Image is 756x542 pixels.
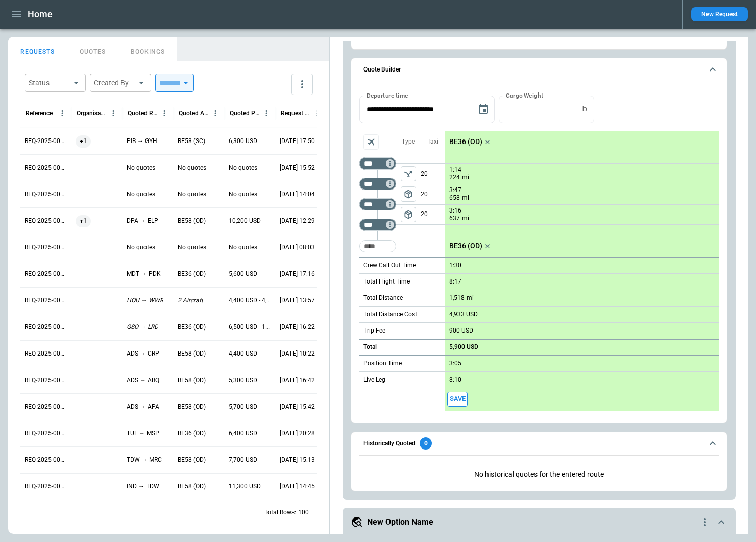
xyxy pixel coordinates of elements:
p: 1,518 [449,294,465,302]
p: 08/22/2025 17:50 [280,137,315,146]
p: 07/31/2025 15:42 [280,403,315,411]
span: package_2 [403,209,413,220]
div: Historically Quoted0 [359,462,719,487]
p: 6,400 USD [229,429,257,438]
p: Crew Call Out Time [363,261,416,270]
div: scrollable content [445,131,719,411]
p: 20 [421,205,445,224]
h6: Total [363,344,377,350]
p: 07/31/2025 16:42 [280,376,315,385]
p: BE36 (OD) [178,429,206,438]
p: Taxi [427,137,438,146]
p: REQ-2025-000251 [25,323,67,332]
p: BE36 (OD) [449,242,482,250]
p: No quotes [229,243,257,252]
p: 5,300 USD [229,376,257,385]
p: 6,300 USD [229,137,257,146]
p: REQ-2025-000253 [25,270,67,278]
p: Position Time [363,359,402,368]
p: Total Distance [363,294,403,302]
p: 20 [421,164,445,184]
p: REQ-2025-000257 [25,163,67,172]
div: quote-option-actions [699,516,711,528]
p: 2 Aircraft [178,296,203,305]
p: HOU → WWR [127,296,163,305]
p: TDW → MRC [127,456,162,464]
button: Request Created At (UTC-05:00) column menu [311,107,324,120]
h6: Historically Quoted [363,440,416,447]
p: REQ-2025-000246 [25,456,67,464]
p: REQ-2025-000248 [25,403,67,411]
p: ADS → APA [127,403,159,411]
div: Quote Builder [359,96,719,410]
p: 3:16 [449,207,461,215]
p: IND → TDW [127,482,159,491]
p: REQ-2025-000255 [25,217,67,225]
p: 658 [449,194,460,202]
button: more [291,74,313,95]
p: No quotes [127,163,155,172]
p: No quotes [178,163,206,172]
p: REQ-2025-000256 [25,190,67,199]
p: No quotes [127,190,155,199]
p: ADS → ABQ [127,376,159,385]
button: Quoted Route column menu [158,107,171,120]
p: 5,700 USD [229,403,257,411]
span: Save this aircraft quote and copy details to clipboard [447,392,468,407]
p: BE36 (OD) [178,323,206,332]
p: Trip Fee [363,326,385,335]
p: No historical quotes for the entered route [359,462,719,487]
p: Live Leg [363,375,385,384]
p: 5,900 USD [449,343,478,351]
p: BE36 (OD) [178,270,206,278]
p: GSO → LRD [127,323,158,332]
p: 4,400 USD [229,349,257,358]
p: No quotes [178,190,206,199]
p: BE36 (OD) [449,137,482,146]
p: REQ-2025-000254 [25,243,67,252]
p: 1:14 [449,166,461,174]
p: REQ-2025-000247 [25,429,67,438]
div: Reference [26,110,53,117]
div: Quoted Price [230,110,260,117]
p: 3:47 [449,186,461,194]
button: left aligned [401,166,416,181]
p: 8:17 [449,278,461,286]
p: BE58 (OD) [178,376,206,385]
p: 20 [421,184,445,204]
p: REQ-2025-000250 [25,349,67,358]
p: 08/22/2025 12:29 [280,217,315,225]
button: BOOKINGS [118,37,178,61]
p: 10,200 USD [229,217,261,225]
p: No quotes [229,190,257,199]
button: left aligned [401,186,416,202]
p: REQ-2025-000252 [25,296,67,305]
div: Too short [359,198,396,210]
p: 08/19/2025 17:16 [280,270,315,278]
div: Request Created At (UTC-05:00) [281,110,311,117]
p: 07/21/2025 14:45 [280,482,315,491]
div: Created By [94,78,135,88]
p: BE58 (OD) [178,217,206,225]
button: Quoted Aircraft column menu [209,107,222,120]
p: 637 [449,214,460,223]
p: 4,400 USD - 4,900 USD [229,296,272,305]
button: Quote Builder [359,58,719,82]
span: package_2 [403,189,413,199]
div: Status [29,78,69,88]
p: mi [462,194,469,202]
button: Save [447,392,468,407]
div: Too short [359,178,396,190]
label: Cargo Weight [506,91,543,100]
button: New Request [691,7,748,21]
p: REQ-2025-000249 [25,376,67,385]
p: mi [462,173,469,182]
div: Too short [359,240,396,252]
button: Organisation column menu [107,107,120,120]
div: Quoted Aircraft [179,110,209,117]
div: Organisation [77,110,107,117]
button: Reference column menu [56,107,69,120]
p: 07/25/2025 15:13 [280,456,315,464]
p: REQ-2025-000245 [25,482,67,491]
p: 6,500 USD - 11,300 USD [229,323,272,332]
